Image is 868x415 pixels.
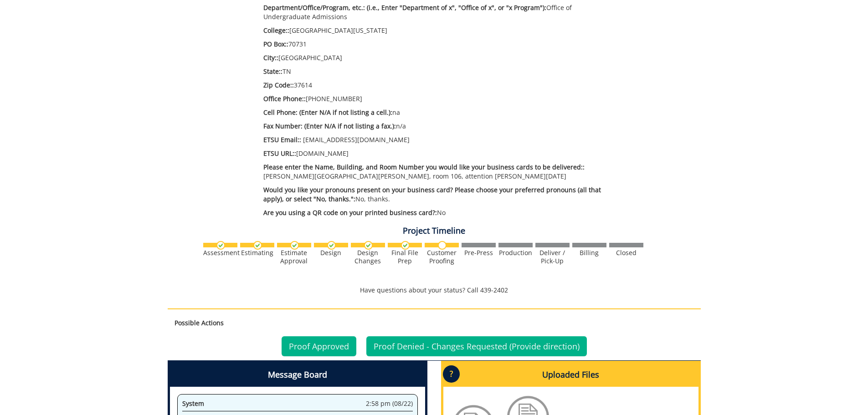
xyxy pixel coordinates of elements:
[263,40,288,48] span: PO Box::
[263,149,296,158] span: ETSU URL::
[263,135,301,144] span: ETSU Email::
[366,399,413,408] span: 2:58 pm (08/22)
[253,241,262,250] img: checkmark
[263,163,585,171] span: Please enter the Name, Building, and Room Number you would like your business cards to be deliver...
[240,249,274,257] div: Estimating
[314,249,348,257] div: Design
[263,40,620,49] p: 70731
[168,286,701,295] p: Have questions about your status? Call 439-2402
[366,336,587,356] a: Proof Denied - Changes Requested (Provide direction)
[263,208,620,217] p: No
[263,108,392,117] span: Cell Phone: (Enter N/A if not listing a cell.):
[498,249,533,257] div: Production
[263,26,289,35] span: College::
[572,249,606,257] div: Billing
[282,336,356,356] a: Proof Approved
[263,81,620,90] p: 37614
[425,249,459,265] div: Customer Proofing
[263,122,620,131] p: n/a
[263,108,620,117] p: na
[182,399,204,408] span: System
[263,94,306,103] span: Office Phone::
[263,185,620,204] p: No, thanks.
[609,249,643,257] div: Closed
[263,81,294,89] span: Zip Code::
[438,241,447,250] img: no
[290,241,299,250] img: checkmark
[263,163,620,181] p: [PERSON_NAME][GEOGRAPHIC_DATA][PERSON_NAME], room 106, attention [PERSON_NAME][DATE]
[263,149,620,158] p: [DOMAIN_NAME]
[216,241,225,250] img: checkmark
[277,249,311,265] div: Estimate Approval
[462,249,496,257] div: Pre-Press
[263,185,601,203] span: Would you like your pronouns present on your business card? Please choose your preferred pronouns...
[170,363,425,387] h4: Message Board
[351,249,385,265] div: Design Changes
[263,3,546,12] span: Department/Office/Program, etc.: (i.e., Enter "Department of x", "Office of x", or "x Program"):
[388,249,422,265] div: Final File Prep
[364,241,373,250] img: checkmark
[263,53,278,62] span: City::
[203,249,237,257] div: Assessment
[263,208,437,217] span: Are you using a QR code on your printed business card?:
[168,226,701,236] h4: Project Timeline
[401,241,410,250] img: checkmark
[263,67,620,76] p: TN
[443,363,699,387] h4: Uploaded Files
[263,94,620,103] p: [PHONE_NUMBER]
[175,318,224,327] strong: Possible Actions
[263,67,282,76] span: State::
[263,135,620,144] p: [EMAIL_ADDRESS][DOMAIN_NAME]
[263,122,396,130] span: Fax Number: (Enter N/A if not listing a fax.):
[263,53,620,62] p: [GEOGRAPHIC_DATA]
[263,3,620,21] p: Office of Undergraduate Admissions
[327,241,336,250] img: checkmark
[263,26,620,35] p: [GEOGRAPHIC_DATA][US_STATE]
[535,249,570,265] div: Deliver / Pick-Up
[443,365,460,383] p: ?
